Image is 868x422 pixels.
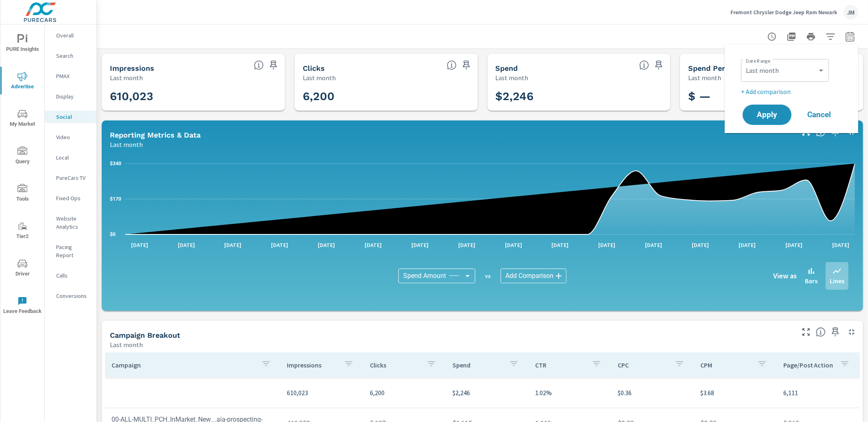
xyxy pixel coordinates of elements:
[56,243,90,259] p: Pacing Report
[265,241,294,249] p: [DATE]
[56,133,90,141] p: Video
[0,24,44,324] div: nav menu
[701,388,770,398] p: $3.68
[45,290,96,302] div: Conversions
[370,388,439,398] p: 6,200
[447,60,457,70] span: The number of times an ad was clicked by a consumer.
[783,388,853,398] p: 6,111
[56,214,90,231] p: Website Analytics
[254,60,264,70] span: The number of times an ad was shown on your behalf.
[733,241,761,249] p: [DATE]
[110,161,121,166] text: $340
[219,241,247,249] p: [DATE]
[535,361,585,369] p: CTR
[3,34,42,54] span: PURE Insights
[56,153,90,162] p: Local
[110,73,143,83] p: Last month
[688,73,721,83] p: Last month
[56,31,90,39] p: Overall
[829,326,842,339] span: Save this to your personalized report
[172,241,201,249] p: [DATE]
[3,146,42,166] span: Query
[45,151,96,164] div: Local
[688,90,855,103] h3: $ —
[110,196,121,202] text: $170
[618,388,687,398] p: $0.36
[805,276,818,286] p: Bars
[505,272,553,280] span: Add Comparison
[800,326,813,339] button: Make Fullscreen
[803,111,835,118] span: Cancel
[618,361,668,369] p: CPC
[56,52,90,60] p: Search
[110,140,143,149] p: Last month
[751,111,783,118] span: Apply
[822,28,839,45] button: Apply Filters
[652,59,665,72] span: Save this to your personalized report
[45,172,96,184] div: PureCars TV
[56,72,90,80] p: PMAX
[303,64,325,72] h5: Clicks
[453,361,503,369] p: Spend
[45,269,96,282] div: Calls
[639,60,649,70] span: The amount of money spent on advertising during the period.
[783,28,800,45] button: "Export Report to PDF"
[453,241,481,249] p: [DATE]
[496,90,662,103] h3: $2,246
[56,194,90,202] p: Fixed Ops
[56,113,90,121] p: Social
[110,232,116,237] text: $0
[3,184,42,204] span: Tools
[460,59,473,72] span: Save this to your personalized report
[475,272,501,280] p: vs
[267,59,280,72] span: Save this to your personalized report
[287,388,357,398] p: 610,023
[3,109,42,129] span: My Market
[546,241,575,249] p: [DATE]
[688,64,761,72] h5: Spend Per Unit Sold
[453,388,522,398] p: $2,246
[3,72,42,92] span: Advertise
[110,90,277,103] h3: 610,023
[403,272,446,280] span: Spend Amount
[535,388,605,398] p: 1.02%
[45,70,96,82] div: PMAX
[686,241,715,249] p: [DATE]
[730,9,837,16] p: Fremont Chrysler Dodge Jeep Ram Newark
[783,361,833,369] p: Page/Post Action
[816,327,826,337] span: This is a summary of Social performance results by campaign. Each column can be sorted.
[45,192,96,204] div: Fixed Ops
[110,131,201,139] h5: Reporting Metrics & Data
[406,241,434,249] p: [DATE]
[3,296,42,316] span: Leave Feedback
[303,73,336,83] p: Last month
[287,361,337,369] p: Impressions
[842,28,858,45] button: Select Date Range
[45,29,96,42] div: Overall
[845,326,858,339] button: Minimize Widget
[110,331,180,339] h5: Campaign Breakout
[56,271,90,280] p: Calls
[701,361,751,369] p: CPM
[303,90,470,103] h3: 6,200
[359,241,387,249] p: [DATE]
[110,64,154,72] h5: Impressions
[45,131,96,143] div: Video
[826,241,855,249] p: [DATE]
[780,241,808,249] p: [DATE]
[125,241,154,249] p: [DATE]
[45,241,96,261] div: Pacing Report
[593,241,621,249] p: [DATE]
[45,111,96,123] div: Social
[3,221,42,241] span: Tier2
[639,241,668,249] p: [DATE]
[496,73,529,83] p: Last month
[496,64,518,72] h5: Spend
[112,361,255,369] p: Campaign
[795,105,844,125] button: Cancel
[45,90,96,103] div: Display
[56,174,90,182] p: PureCars TV
[110,340,143,350] p: Last month
[45,50,96,62] div: Search
[499,241,528,249] p: [DATE]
